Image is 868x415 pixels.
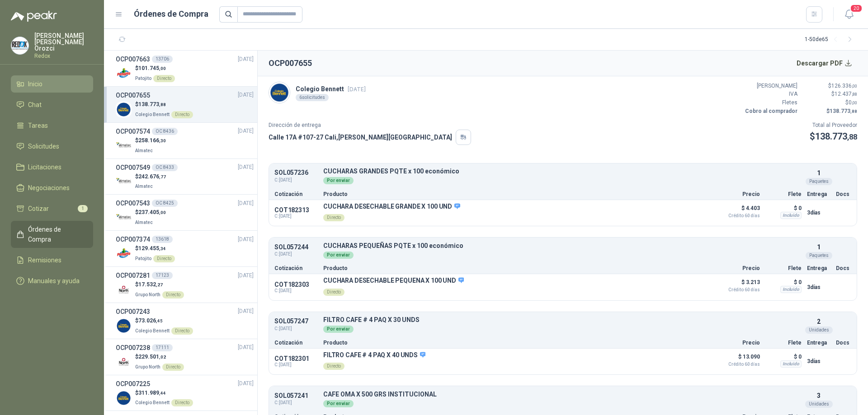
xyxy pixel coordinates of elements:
a: Negociaciones [11,179,93,196]
div: OC 8436 [152,128,178,135]
p: 3 días [807,356,830,367]
div: 17123 [152,272,173,279]
span: Remisiones [28,255,61,265]
div: 17111 [152,344,173,351]
p: Cotización [274,340,318,345]
span: Almatec [135,184,153,189]
div: 13706 [152,56,173,63]
div: Directo [323,214,344,221]
p: $ [803,98,857,107]
p: FILTRO CAFE # 4 PAQ X 30 UNDS [323,317,802,323]
a: Órdenes de Compra [11,221,93,248]
span: 242.676 [138,173,166,180]
p: 1 [817,168,821,178]
span: ,02 [159,354,166,359]
img: Company Logo [116,246,132,261]
p: FILTRO CAFE # 4 PAQ X 40 UNDS [323,351,425,359]
p: SOL057247 [274,318,318,325]
span: Solicitudes [28,141,59,151]
h3: OCP007225 [116,379,150,389]
p: $ [803,82,857,90]
p: CAFE OMA X 500 GRS INSTITUCIONAL [323,391,802,398]
h1: Órdenes de Compra [134,8,208,20]
a: Cotizar1 [11,200,93,217]
span: ,00 [852,84,857,89]
p: 3 días [807,207,830,218]
img: Company Logo [116,354,132,370]
p: Cotización [274,266,318,271]
a: Inicio [11,75,93,93]
div: Directo [162,291,184,298]
span: [DATE] [238,271,254,280]
div: Directo [171,111,193,118]
span: C: [DATE] [274,251,318,258]
p: 2 [817,317,821,326]
h3: OCP007655 [116,90,150,100]
span: Crédito 60 días [715,214,760,218]
img: Company Logo [116,102,132,117]
span: 73.026 [138,317,163,324]
p: $ [135,173,166,181]
div: Directo [171,327,193,335]
span: Colegio Bennett [135,400,170,405]
a: OCP007225[DATE] Company Logo$311.989,44Colegio BennettDirecto [116,379,254,407]
p: [PERSON_NAME] [743,82,797,90]
p: SOL057244 [274,244,318,251]
span: C: [DATE] [274,177,318,184]
p: Docs [836,340,851,345]
p: Docs [836,191,851,197]
span: ,88 [850,109,857,114]
span: Crédito 60 días [715,362,760,367]
a: Licitaciones [11,159,93,176]
p: $ [803,90,857,98]
p: $ 0 [765,351,802,362]
p: CUCHARAS PEQUEÑAS PQTE x 100 económico [323,242,802,249]
span: 311.989 [138,390,166,396]
div: Paquetes [806,178,832,185]
p: Cobro al comprador [743,107,797,116]
p: IVA [743,90,797,98]
span: 12.437 [835,91,857,97]
a: Solicitudes [11,138,93,155]
span: ,30 [159,138,166,143]
span: [DATE] [238,307,254,316]
h3: OCP007238 [116,343,150,353]
span: 20 [850,4,863,13]
img: Company Logo [116,390,132,406]
span: 129.455 [138,245,166,252]
p: $ 13.090 [715,351,760,367]
span: C: [DATE] [274,288,318,294]
div: OC 8425 [152,200,178,207]
span: Cotizar [28,204,49,214]
p: Flete [765,266,802,271]
div: Unidades [805,401,833,408]
p: Entrega [807,266,830,271]
p: $ 3.213 [715,277,760,292]
span: C: [DATE] [274,325,318,332]
a: OCP00728117123[DATE] Company Logo$17.532,27Grupo NorthDirecto [116,270,254,299]
span: Almatec [135,148,153,153]
p: 1 [817,242,821,252]
p: Colegio Bennett [296,84,366,94]
span: ,00 [852,100,857,105]
a: OCP00766313706[DATE] Company Logo$101.745,00PatojitoDirecto [116,54,254,83]
p: COT182301 [274,355,318,362]
p: Precio [715,266,760,271]
p: $ [135,64,175,73]
span: C: [DATE] [274,399,318,406]
div: Por enviar [323,252,354,259]
h3: OCP007543 [116,198,150,208]
p: Flete [765,340,802,345]
div: Directo [153,75,175,82]
a: OCP007574OC 8436[DATE] Company Logo$258.166,30Almatec [116,126,254,155]
span: ,00 [159,210,166,215]
span: Chat [28,100,42,110]
p: $ [135,208,166,217]
span: Órdenes de Compra [28,224,85,244]
span: Patojito [135,256,151,261]
p: $ [135,389,193,397]
span: Negociaciones [28,183,70,193]
p: Docs [836,266,851,271]
span: Crédito 60 días [715,288,760,292]
span: ,88 [159,102,166,107]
